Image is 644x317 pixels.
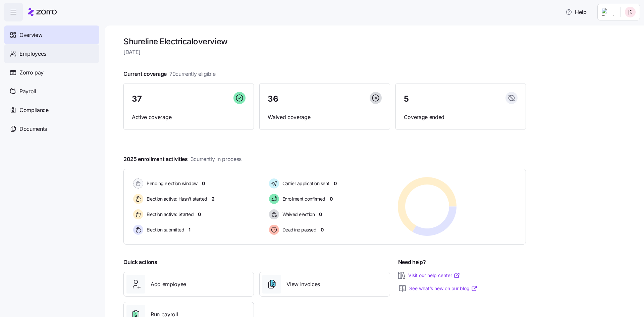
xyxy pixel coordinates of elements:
[602,8,615,16] img: Employer logo
[280,226,317,233] span: Deadline passed
[145,196,207,202] span: Election active: Hasn't started
[286,280,320,288] span: View invoices
[169,70,216,78] span: 70 currently eligible
[151,280,186,288] span: Add employee
[334,180,337,187] span: 0
[123,155,241,163] span: 2025 enrollment activities
[145,211,194,218] span: Election active: Started
[404,113,518,121] span: Coverage ended
[202,180,205,187] span: 0
[198,211,201,218] span: 0
[191,155,241,163] span: 3 currently in process
[560,5,592,19] button: Help
[19,125,47,133] span: Documents
[19,68,44,77] span: Zorro pay
[123,48,526,56] span: [DATE]
[4,25,99,44] a: Overview
[330,196,333,202] span: 0
[189,226,191,233] span: 1
[19,31,42,39] span: Overview
[19,87,36,96] span: Payroll
[123,70,216,78] span: Current coverage
[280,196,325,202] span: Enrollment confirmed
[19,50,46,58] span: Employees
[268,113,381,121] span: Waived coverage
[19,106,49,114] span: Compliance
[398,258,426,266] span: Need help?
[145,180,198,187] span: Pending election window
[132,113,246,121] span: Active coverage
[319,211,322,218] span: 0
[212,196,215,202] span: 2
[321,226,324,233] span: 0
[566,8,587,16] span: Help
[132,95,142,103] span: 37
[4,44,99,63] a: Employees
[280,211,315,218] span: Waived election
[408,272,460,279] a: Visit our help center
[280,180,329,187] span: Carrier application sent
[404,95,409,103] span: 5
[123,36,526,47] h1: Shureline Electrical overview
[123,258,157,266] span: Quick actions
[4,101,99,119] a: Compliance
[145,226,184,233] span: Election submitted
[409,285,478,292] a: See what’s new on our blog
[4,63,99,82] a: Zorro pay
[4,82,99,101] a: Payroll
[625,7,636,17] img: 6a057c79b0215197f4e0f4d635e1f31e
[4,119,99,138] a: Documents
[268,95,278,103] span: 36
